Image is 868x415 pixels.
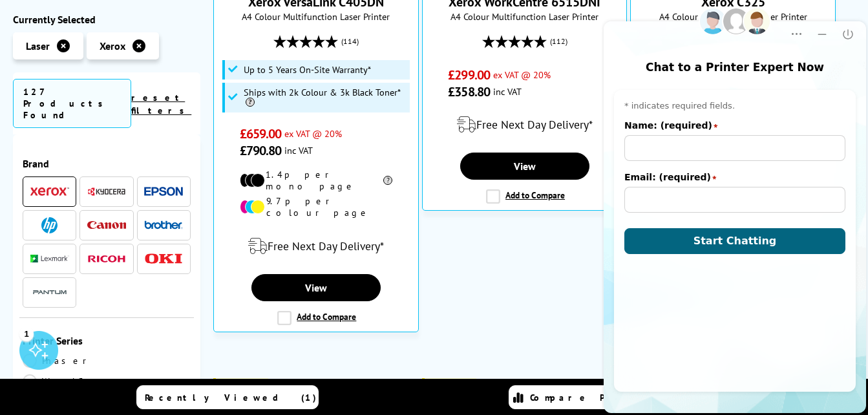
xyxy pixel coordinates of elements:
[30,187,69,197] img: Xerox
[30,217,69,233] a: HP
[429,10,620,23] span: A4 Colour Multifunction Laser Printer
[23,334,191,347] span: Printer Series
[30,184,69,200] a: Xerox
[23,100,244,112] span: * indicates required fields.
[244,87,407,108] span: Ships with 2k Colour & 3k Black Toner*
[509,385,691,409] a: Compare Products
[30,285,69,301] img: Pantum
[240,169,393,192] li: 1.4p per mono page
[144,251,183,267] a: OKI
[26,39,50,52] span: Laser
[30,251,69,267] a: Lexmark
[23,228,244,254] button: Start Chatting
[244,65,371,75] span: Up to 5 Years On-Site Warranty*
[240,142,282,159] span: £790.80
[13,13,200,26] div: Currently Selected
[341,29,359,54] span: (114)
[486,189,565,204] label: Add to Compare
[19,326,34,341] div: 1
[23,374,129,388] a: WorkCentre
[23,354,107,368] a: Phaser
[15,61,251,75] div: Chat to a Printer Expert Now
[530,392,686,403] span: Compare Products
[87,184,126,200] a: Kyocera
[144,184,183,200] a: Epson
[87,217,126,233] a: Canon
[87,221,126,229] img: Canon
[87,251,126,267] a: Ricoh
[550,29,567,54] span: (112)
[240,195,393,218] li: 9.7p per colour page
[30,284,69,301] a: Pantum
[92,235,175,247] span: Start Chatting
[87,187,126,197] img: Kyocera
[87,255,126,262] img: Ricoh
[23,172,109,184] label: Email: (required)
[23,157,191,170] span: Brand
[429,107,620,143] div: modal_delivery
[13,79,131,128] span: 127 Products Found
[220,10,412,23] span: A4 Colour Multifunction Laser Printer
[136,385,319,409] a: Recently Viewed (1)
[207,21,233,47] button: Minimize
[144,217,183,233] a: Brother
[240,125,282,142] span: £659.00
[182,21,207,47] button: Dropdown Menu
[284,127,342,140] span: ex VAT @ 20%
[144,220,183,229] img: Brother
[100,39,125,52] span: Xerox
[448,83,490,100] span: £358.80
[23,120,111,132] label: Name: (required)
[251,274,381,301] a: View
[284,144,313,156] span: inc VAT
[144,187,183,197] img: Epson
[144,253,183,264] img: OKI
[460,153,589,180] a: View
[30,255,69,263] img: Lexmark
[493,85,522,98] span: inc VAT
[145,392,317,403] span: Recently Viewed (1)
[131,92,191,116] a: reset filters
[41,217,58,233] img: HP
[233,21,259,47] button: Close
[493,69,551,81] span: ex VAT @ 20%
[277,311,356,325] label: Add to Compare
[448,67,490,83] span: £299.00
[220,228,412,264] div: modal_delivery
